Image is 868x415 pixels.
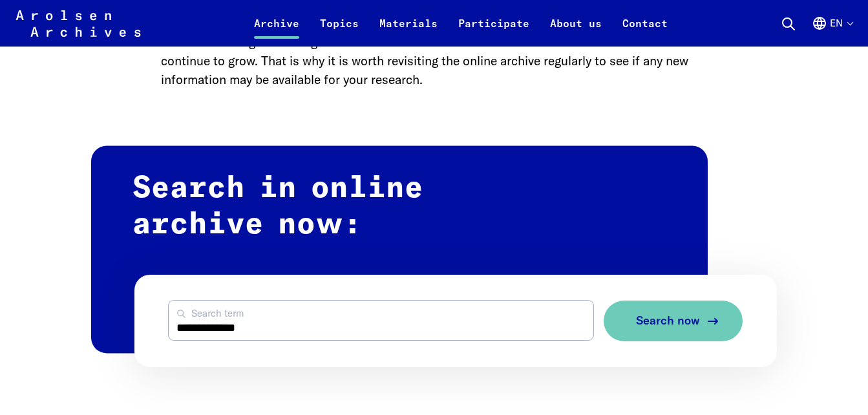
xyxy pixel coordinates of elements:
[244,8,678,39] nav: Primary
[540,16,612,47] a: About us
[91,146,708,354] h2: Search in online archive now:
[812,16,852,47] button: English, language selection
[636,314,700,328] span: Search now
[310,16,369,47] a: Topics
[612,16,678,47] a: Contact
[244,16,310,47] a: Archive
[604,301,743,341] button: Search now
[448,16,540,47] a: Participate
[369,16,448,47] a: Materials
